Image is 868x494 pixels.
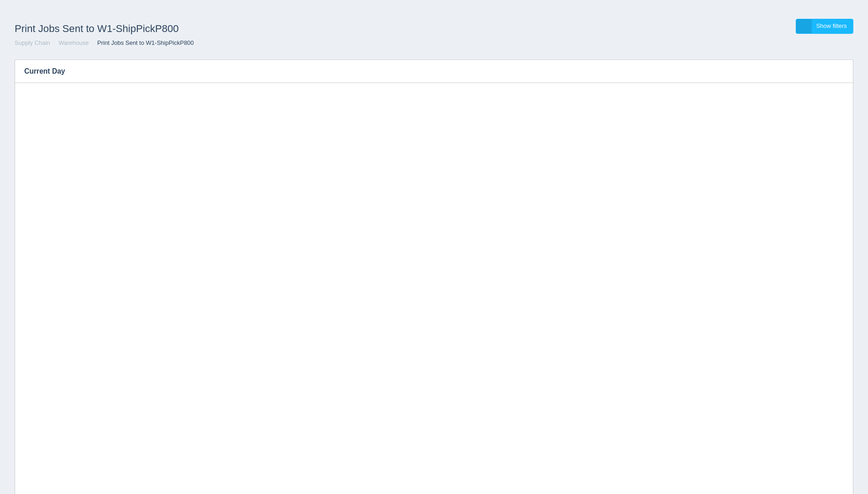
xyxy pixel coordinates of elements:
a: Warehouse [59,39,89,46]
a: Show filters [796,19,853,34]
h1: Print Jobs Sent to W1-ShipPickP800 [15,19,434,39]
span: Show filters [816,22,847,29]
h3: Current Day [15,60,825,83]
a: Supply Chain [15,39,50,46]
li: Print Jobs Sent to W1-ShipPickP800 [91,39,194,48]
